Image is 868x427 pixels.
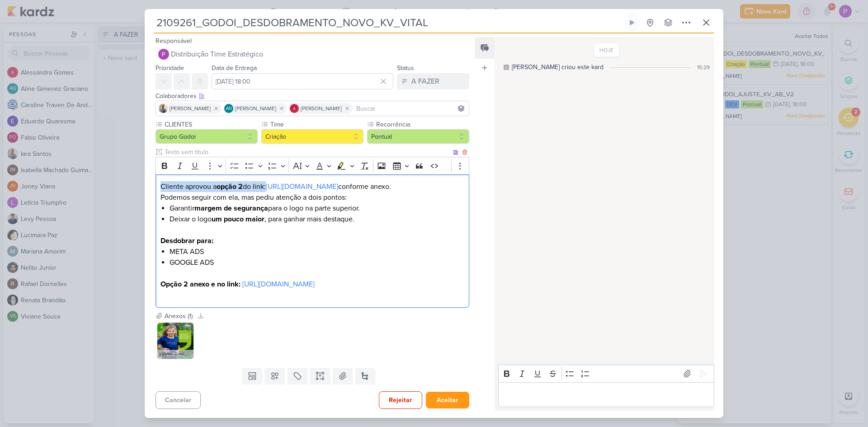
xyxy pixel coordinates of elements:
[156,46,469,62] button: Distribuição Time Estratégico
[242,280,315,289] a: [URL][DOMAIN_NAME]
[154,14,622,31] input: Kard Sem Título
[301,104,342,113] span: [PERSON_NAME]
[512,62,604,72] div: Aline criou este kard
[156,174,469,308] div: Editor editing area: main
[170,214,464,225] li: Deixar o logo , para ganhar mais destaque.
[224,104,233,113] div: Aline Gimenez Graciano
[170,104,211,113] span: [PERSON_NAME]
[212,64,257,72] label: Data de Entrega
[426,392,469,408] button: Aceitar
[170,203,464,214] li: Garantir para o logo na parte superior.
[156,157,469,174] div: Editor toolbar
[235,104,276,113] span: [PERSON_NAME]
[375,120,469,129] label: Recorrência
[397,73,469,89] button: A FAZER
[171,49,263,60] span: Distribuição Time Estratégico
[158,49,169,60] img: Distribuição Time Estratégico
[354,103,467,114] input: Buscar
[397,64,414,72] label: Status
[498,382,714,407] div: Editor editing area: main
[212,215,264,224] strong: um pouco maior
[212,73,393,89] input: Select a date
[165,311,193,321] div: Anexos (1)
[261,129,363,144] button: Criação
[156,391,201,409] button: Cancelar
[290,104,299,113] img: Alessandra Gomes
[498,365,714,382] div: Editor toolbar
[697,63,710,71] div: 15:29
[156,91,469,101] div: Colaboradores
[194,204,268,213] strong: margem de segurança
[170,246,464,257] li: META ADS
[170,257,464,268] li: GOOGLE ADS
[269,120,363,129] label: Time
[156,64,184,72] label: Prioridade
[217,182,243,191] strong: opção 2
[160,181,464,203] p: Cliente aprovou a do link: conforme anexo. Podemos seguir com ela, mas pediu atenção a dois pontos:
[411,76,439,87] div: A FAZER
[156,37,192,45] label: Responsável
[367,129,469,144] button: Pontual
[163,147,451,157] input: Texto sem título
[266,182,338,191] a: [URL][DOMAIN_NAME]
[156,129,258,144] button: Grupo Godoi
[226,107,232,111] p: AG
[157,323,193,359] img: mhqPSQj6kp6ZCwQPrlh1gQNIDdDVCklQTGKs1JHL.jpg
[628,19,636,26] div: Ligar relógio
[379,391,422,409] button: Rejeitar
[504,65,509,70] div: Este log é visível à todos no kard
[160,280,241,289] strong: Opção 2 anexo e no link:
[159,104,168,113] img: Iara Santos
[160,236,213,245] strong: Desdobrar para:
[157,350,193,359] div: KV-Vital-Brasil_02 (1).jpg
[164,120,258,129] label: CLIENTES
